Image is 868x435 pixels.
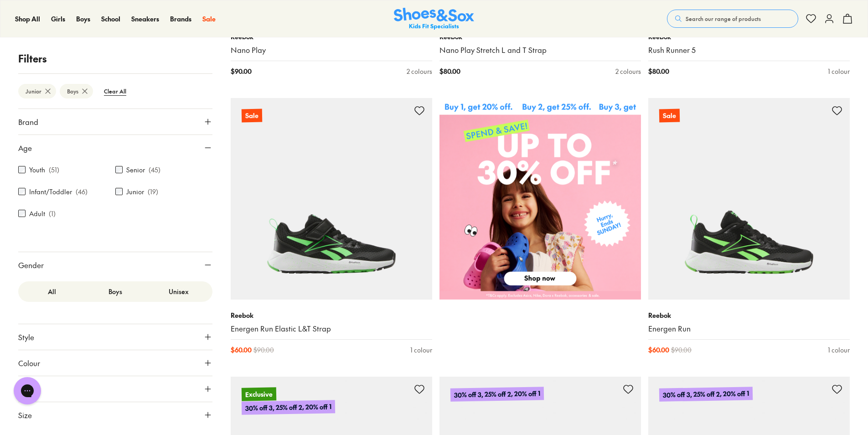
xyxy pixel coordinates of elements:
[394,8,474,30] img: SNS_Logo_Responsive.svg
[828,67,850,76] div: 1 colour
[29,165,45,175] label: Youth
[29,209,45,218] label: Adult
[410,345,432,355] div: 1 colour
[18,252,212,278] button: Gender
[101,14,120,23] span: School
[231,324,432,334] a: Energen Run Elastic L&T Strap
[439,67,460,76] span: $ 80.00
[49,165,59,175] p: ( 51 )
[18,324,212,350] button: Style
[170,14,191,23] span: Brands
[439,45,641,55] a: Nano Play Stretch L and T Strap
[49,209,56,218] p: ( 1 )
[18,402,212,428] button: Size
[18,51,212,66] p: Filters
[60,84,93,98] btn: Boys
[170,14,191,24] a: Brands
[51,14,65,24] a: Girls
[242,109,262,123] p: Sale
[83,283,147,300] label: Boys
[76,14,90,24] a: Boys
[18,409,32,420] span: Size
[671,345,692,355] span: $ 90.00
[18,142,32,153] span: Age
[101,14,120,24] a: School
[18,376,212,402] button: Price
[394,8,474,30] a: Shoes & Sox
[51,14,65,23] span: Girls
[18,109,212,135] button: Brand
[659,387,753,402] p: 30% off 3, 25% off 2, 20% off 1
[667,10,798,28] button: Search our range of products
[9,374,46,408] iframe: Gorgias live chat messenger
[231,98,432,300] a: Sale
[18,135,212,161] button: Age
[29,187,72,197] label: Infant/Toddler
[648,324,850,334] a: Energen Run
[450,387,544,402] p: 30% off 3, 25% off 2, 20% off 1
[648,45,850,55] a: Rush Runner 5
[18,259,44,270] span: Gender
[131,14,159,24] a: Sneakers
[231,67,252,76] span: $ 90.00
[231,45,432,55] a: Nano Play
[15,14,40,24] a: Shop All
[439,98,641,300] img: SNS_WEBASSETS_CategoryWidget_2560x2560_d4358fa4-32b4-4c90-932d-b6c75ae0f3ec.png
[18,357,40,368] span: Colour
[18,84,56,98] btn: Junior
[147,283,211,300] label: Unisex
[97,83,134,99] btn: Clear All
[20,283,83,300] label: All
[18,331,34,342] span: Style
[126,165,145,175] label: Senior
[828,345,850,355] div: 1 colour
[231,311,432,320] p: Reebok
[242,400,335,415] p: 30% off 3, 25% off 2, 20% off 1
[18,116,38,127] span: Brand
[148,187,158,197] p: ( 19 )
[76,14,90,23] span: Boys
[149,165,160,175] p: ( 45 )
[131,14,159,23] span: Sneakers
[76,187,88,197] p: ( 46 )
[686,15,761,23] span: Search our range of products
[648,311,850,320] p: Reebok
[253,345,274,355] span: $ 90.00
[659,109,680,123] p: Sale
[648,98,850,300] a: Sale
[648,67,669,76] span: $ 80.00
[126,187,144,197] label: Junior
[407,67,432,76] div: 2 colours
[202,14,216,24] a: Sale
[231,345,252,355] span: $ 60.00
[242,387,276,401] p: Exclusive
[202,14,216,23] span: Sale
[18,350,212,376] button: Colour
[648,345,669,355] span: $ 60.00
[15,14,40,23] span: Shop All
[615,67,641,76] div: 2 colours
